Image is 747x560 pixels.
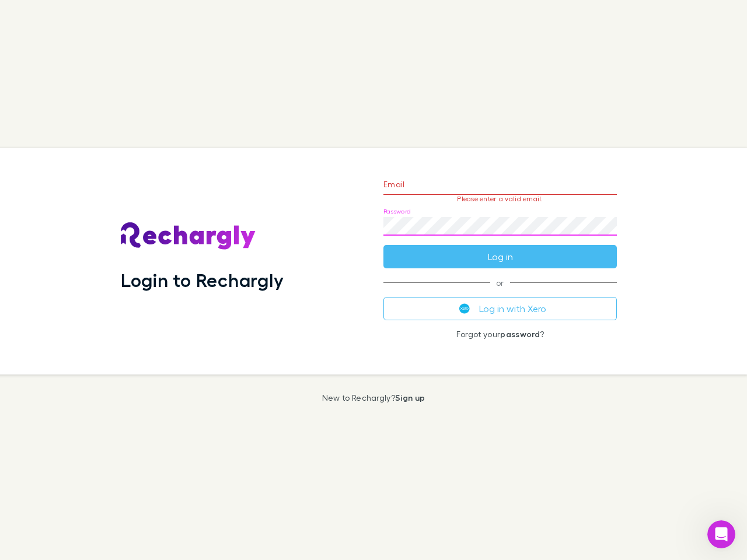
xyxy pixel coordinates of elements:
[121,269,284,291] h1: Login to Rechargly
[395,393,425,402] a: Sign up
[707,520,735,548] iframe: Intercom live chat
[383,297,617,320] button: Log in with Xero
[383,245,617,268] button: Log in
[459,303,470,314] img: Xero's logo
[383,282,617,283] span: or
[500,329,540,339] a: password
[383,207,411,216] label: Password
[383,195,617,203] p: Please enter a valid email.
[383,330,617,339] p: Forgot your ?
[322,393,425,402] p: New to Rechargly?
[121,222,256,250] img: Rechargly's Logo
